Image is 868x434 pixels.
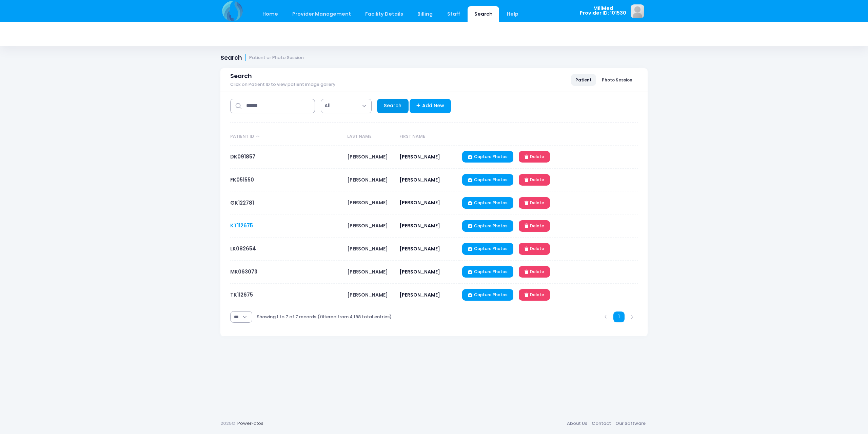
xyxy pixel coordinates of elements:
[344,128,396,146] th: Last Name: activate to sort column ascending
[519,243,550,254] a: Delete
[571,74,596,86] a: Patient
[519,289,550,301] a: Delete
[237,420,263,427] a: PowerFotos
[399,199,440,206] span: [PERSON_NAME]
[347,268,388,275] span: [PERSON_NAME]
[631,4,644,18] img: image
[411,6,439,22] a: Billing
[462,197,513,209] a: Capture Photos
[230,128,344,146] th: Patient ID: activate to sort column descending
[462,220,513,232] a: Capture Photos
[257,309,392,325] div: Showing 1 to 7 of 7 records (filtered from 4,198 total entries)
[347,222,388,229] span: [PERSON_NAME]
[519,151,550,163] a: Delete
[613,312,625,323] a: 1
[230,291,253,298] a: TK112675
[230,153,255,160] a: DK091857
[347,153,388,160] span: [PERSON_NAME]
[580,6,626,16] span: MillMed Provider ID: 101530
[321,99,372,113] span: All
[396,128,459,146] th: First Name: activate to sort column ascending
[462,243,513,254] a: Capture Photos
[230,268,257,275] a: MK063073
[249,55,304,60] small: Patient or Photo Session
[230,199,254,206] a: GK122781
[399,222,440,229] span: [PERSON_NAME]
[220,54,304,61] h1: Search
[256,6,284,22] a: Home
[324,102,331,109] span: All
[399,245,440,252] span: [PERSON_NAME]
[377,99,409,113] a: Search
[462,174,513,186] a: Capture Photos
[285,6,357,22] a: Provider Management
[519,266,550,278] a: Delete
[347,291,388,298] span: [PERSON_NAME]
[399,291,440,298] span: [PERSON_NAME]
[399,176,440,183] span: [PERSON_NAME]
[589,417,613,430] a: Contact
[500,6,525,22] a: Help
[399,153,440,160] span: [PERSON_NAME]
[230,222,253,229] a: KT112675
[220,420,235,427] span: 2025©
[399,268,440,275] span: [PERSON_NAME]
[230,82,335,87] span: Click on Patient ID to view patient image gallery
[597,74,637,86] a: Photo Session
[462,151,513,163] a: Capture Photos
[359,6,410,22] a: Facility Details
[347,199,388,206] span: [PERSON_NAME]
[347,176,388,183] span: [PERSON_NAME]
[230,245,256,252] a: LK082654
[230,73,252,80] span: Search
[565,417,589,430] a: About Us
[468,6,499,22] a: Search
[347,245,388,252] span: [PERSON_NAME]
[462,266,513,278] a: Capture Photos
[410,99,451,113] a: Add New
[519,220,550,232] a: Delete
[440,6,467,22] a: Staff
[519,197,550,209] a: Delete
[230,176,254,183] a: FK051550
[613,417,648,430] a: Our Software
[519,174,550,186] a: Delete
[462,289,513,301] a: Capture Photos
